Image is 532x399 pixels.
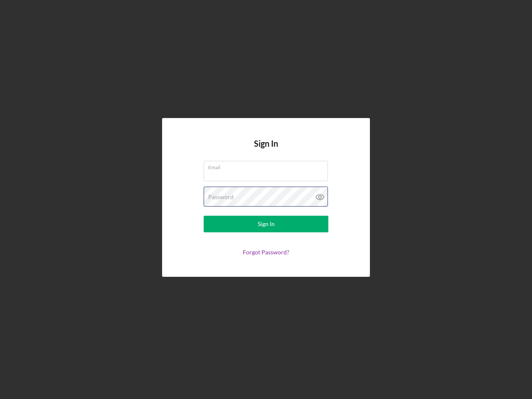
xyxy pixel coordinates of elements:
[254,139,278,161] h4: Sign In
[258,216,275,232] div: Sign In
[204,216,328,232] button: Sign In
[208,161,328,170] label: Email
[243,249,289,256] a: Forgot Password?
[208,194,234,200] label: Password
